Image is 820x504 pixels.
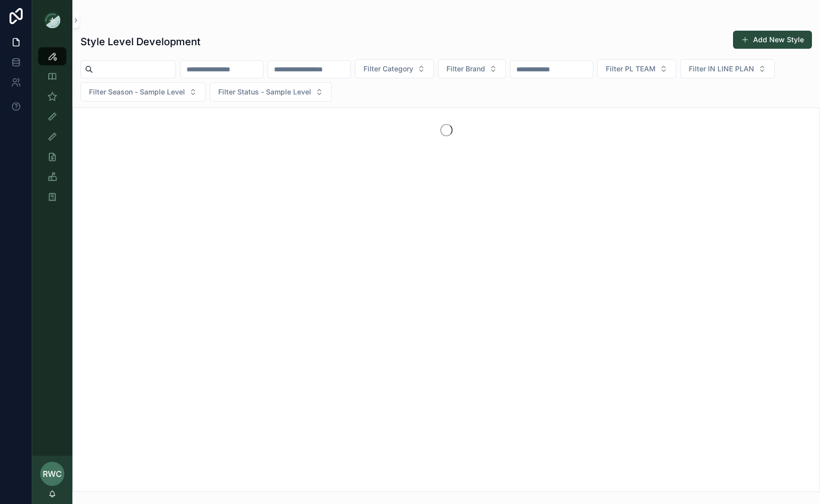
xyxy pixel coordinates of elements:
[733,31,812,49] button: Add New Style
[218,87,311,97] span: Filter Status - Sample Level
[80,35,201,49] h1: Style Level Development
[80,82,206,102] button: Select Button
[438,59,506,78] button: Select Button
[597,59,676,78] button: Select Button
[32,40,72,219] div: scrollable content
[43,468,62,480] span: RWC
[363,64,413,74] span: Filter Category
[355,59,434,78] button: Select Button
[606,64,656,74] span: Filter PL TEAM
[680,59,775,78] button: Select Button
[689,64,754,74] span: Filter IN LINE PLAN
[89,87,185,97] span: Filter Season - Sample Level
[210,82,332,102] button: Select Button
[44,12,60,28] img: App logo
[446,64,485,74] span: Filter Brand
